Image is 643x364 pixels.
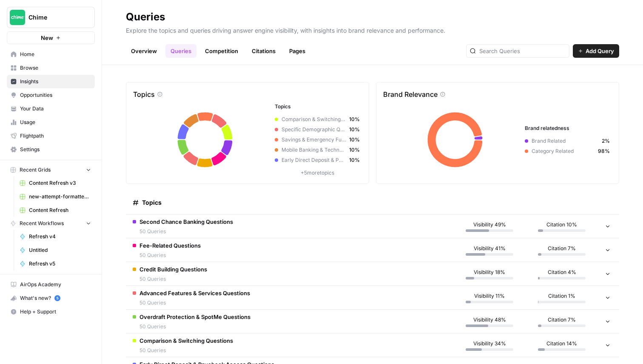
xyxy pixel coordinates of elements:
text: 5 [56,296,58,300]
span: Home [20,51,91,58]
button: Recent Workflows [7,217,95,230]
span: Early Direct Deposit & Paycheck Access Questions [282,156,346,164]
a: Browse [7,61,95,75]
p: + 5 more topics [275,169,360,177]
a: AirOps Academy [7,278,95,291]
p: Brand Relevance [383,89,438,99]
span: Overdraft Protection & SpotMe Questions [139,313,250,321]
span: Citation 7% [548,316,576,324]
a: Settings [7,143,95,156]
span: Refresh v4 [29,233,91,240]
button: Workspace: Chime [7,7,95,28]
span: Untitled [29,246,91,254]
a: Queries [165,44,196,58]
a: Opportunities [7,88,95,102]
span: Content Refresh v3 [29,179,91,187]
a: Insights [7,75,95,88]
a: new-attempt-formatted.csv [16,190,95,203]
span: Citation 1% [548,292,575,300]
a: Refresh v5 [16,257,95,271]
span: Your Data [20,105,91,113]
span: 10% [349,126,360,133]
span: Comparison & Switching Questions [282,116,346,123]
a: Pages [284,44,310,58]
button: What's new? 5 [7,291,95,305]
p: Topics [133,89,155,99]
span: 10% [349,116,360,123]
span: 50 Queries [139,228,233,235]
img: Chime Logo [10,10,25,25]
span: 98% [598,147,610,155]
span: 50 Queries [139,275,207,283]
span: Content Refresh [29,206,91,214]
span: Advanced Features & Services Questions [139,289,250,297]
a: Citations [247,44,281,58]
span: Visibility 18% [474,268,505,276]
span: Category Related [532,147,595,155]
span: Citation 7% [548,245,576,252]
span: Credit Building Questions [139,265,207,274]
span: Citation 14% [546,340,577,347]
span: New [41,34,53,42]
h3: Topics [275,103,360,110]
span: Visibility 34% [473,340,506,347]
span: Comparison & Switching Questions [139,336,233,345]
a: Refresh v4 [16,230,95,243]
span: 2% [602,137,610,145]
span: Visibility 41% [474,245,506,252]
p: Explore the topics and queries driving answer engine visibility, with insights into brand relevan... [126,24,619,35]
span: 50 Queries [139,347,233,354]
span: Brand Related [532,137,598,145]
span: Refresh v5 [29,260,91,268]
span: Usage [20,119,91,126]
a: Your Data [7,102,95,116]
a: Usage [7,116,95,129]
span: Opportunities [20,91,91,99]
button: Recent Grids [7,164,95,176]
span: 50 Queries [139,323,250,330]
a: Flightpath [7,129,95,143]
button: Help + Support [7,305,95,319]
a: Overview [126,44,162,58]
span: 10% [349,156,360,164]
span: Recent Grids [20,166,51,174]
a: Home [7,48,95,61]
span: Help + Support [20,308,91,316]
a: Untitled [16,243,95,257]
span: Flightpath [20,132,91,140]
a: Content Refresh v3 [16,176,95,190]
h3: Brand relatedness [525,124,610,132]
span: Fee-Related Questions [139,241,201,250]
span: 10% [349,136,360,144]
span: Citation 4% [548,268,576,276]
span: Visibility 49% [473,221,506,229]
a: 5 [54,295,60,301]
div: What's new? [7,292,94,305]
span: Browse [20,64,91,72]
span: Settings [20,146,91,153]
span: 50 Queries [139,251,201,259]
a: Content Refresh [16,203,95,217]
span: Recent Workflows [20,220,64,227]
span: Visibility 11% [474,292,505,300]
input: Search Queries [479,47,566,55]
span: Visibility 48% [473,316,506,324]
span: Specific Demographic Questions [282,126,346,133]
button: New [7,31,95,44]
span: Add Query [586,47,614,55]
span: Topics [142,198,162,207]
span: Savings & Emergency Fund Questions [282,136,346,144]
span: 10% [349,146,360,154]
span: Insights [20,78,91,85]
span: Citation 10% [546,221,577,229]
span: AirOps Academy [20,281,91,288]
span: new-attempt-formatted.csv [29,193,91,200]
span: Mobile Banking & Technology Questions [282,146,346,154]
button: Add Query [573,44,619,58]
span: Second Chance Banking Questions [139,217,233,226]
div: Queries [126,10,165,24]
span: Chime [28,13,80,22]
span: 50 Queries [139,299,250,307]
a: Competition [200,44,243,58]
